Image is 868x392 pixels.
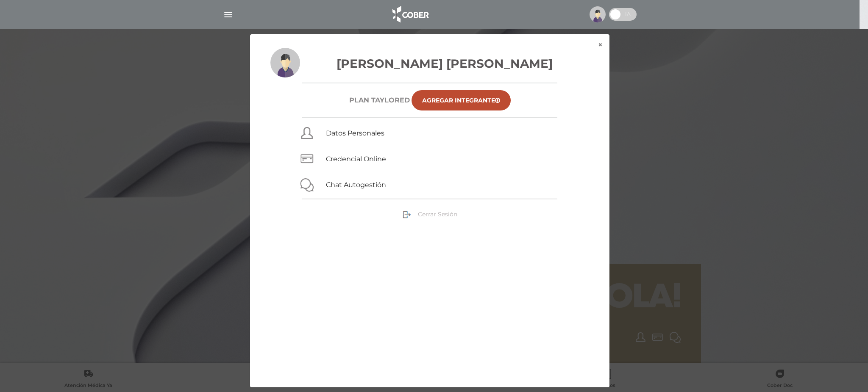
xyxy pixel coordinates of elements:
a: Datos Personales [326,129,384,137]
img: profile-placeholder.svg [590,6,606,22]
h6: Plan TAYLORED [349,96,410,104]
span: Cerrar Sesión [418,210,457,218]
img: logo_cober_home-white.png [388,4,432,25]
img: Cober_menu-lines-white.svg [223,9,234,20]
button: × [591,34,609,55]
a: Cerrar Sesión [403,210,457,218]
a: Credencial Online [326,155,386,163]
h3: [PERSON_NAME] [PERSON_NAME] [270,55,589,72]
a: Agregar Integrante [412,90,511,110]
img: profile-placeholder.svg [270,48,300,77]
a: Chat Autogestión [326,181,386,189]
img: sign-out.png [403,210,411,219]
